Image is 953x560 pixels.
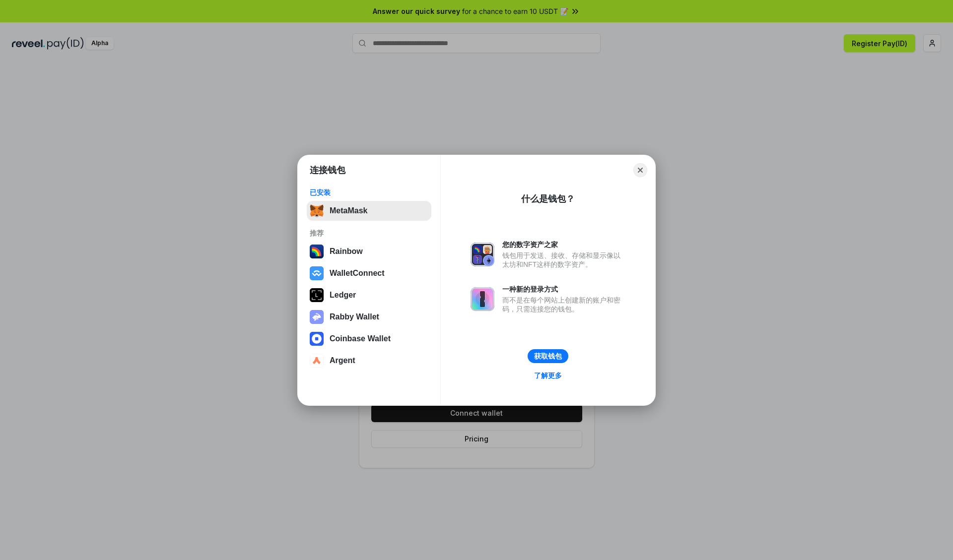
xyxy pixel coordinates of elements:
[307,307,431,327] button: Rabby Wallet
[534,352,562,361] div: 获取钱包
[310,332,324,346] img: svg+xml,%3Csvg%20width%3D%2228%22%20height%3D%2228%22%20viewBox%3D%220%200%2028%2028%22%20fill%3D...
[330,291,356,300] div: Ledger
[307,201,431,221] button: MetaMask
[471,243,494,266] img: svg+xml,%3Csvg%20xmlns%3D%22http%3A%2F%2Fwww.w3.org%2F2000%2Fsvg%22%20fill%3D%22none%22%20viewBox...
[307,285,431,305] button: Ledger
[528,369,568,382] a: 了解更多
[310,310,324,324] img: svg+xml,%3Csvg%20xmlns%3D%22http%3A%2F%2Fwww.w3.org%2F2000%2Fsvg%22%20fill%3D%22none%22%20viewBox...
[330,269,385,278] div: WalletConnect
[310,354,324,368] img: svg+xml,%3Csvg%20width%3D%2228%22%20height%3D%2228%22%20viewBox%3D%220%200%2028%2028%22%20fill%3D...
[502,251,625,269] div: 钱包用于发送、接收、存储和显示像以太坊和NFT这样的数字资产。
[330,312,379,321] div: Rabby Wallet
[471,287,494,311] img: svg+xml,%3Csvg%20xmlns%3D%22http%3A%2F%2Fwww.w3.org%2F2000%2Fsvg%22%20fill%3D%22none%22%20viewBox...
[330,356,355,365] div: Argent
[330,247,363,256] div: Rainbow
[502,296,625,313] div: 而不是在每个网站上创建新的账户和密码，只需连接您的钱包。
[534,371,562,380] div: 了解更多
[330,334,391,343] div: Coinbase Wallet
[633,163,647,177] button: Close
[310,164,345,176] h1: 连接钱包
[310,245,324,258] img: svg+xml,%3Csvg%20width%3D%22120%22%20height%3D%22120%22%20viewBox%3D%220%200%20120%20120%22%20fil...
[307,329,431,349] button: Coinbase Wallet
[307,263,431,283] button: WalletConnect
[330,206,367,215] div: MetaMask
[502,285,625,294] div: 一种新的登录方式
[521,193,575,205] div: 什么是钱包？
[310,266,324,280] img: svg+xml,%3Csvg%20width%3D%2228%22%20height%3D%2228%22%20viewBox%3D%220%200%2028%2028%22%20fill%3D...
[310,204,324,218] img: svg+xml,%3Csvg%20fill%3D%22none%22%20height%3D%2233%22%20viewBox%3D%220%200%2035%2033%22%20width%...
[310,288,324,302] img: svg+xml,%3Csvg%20xmlns%3D%22http%3A%2F%2Fwww.w3.org%2F2000%2Fsvg%22%20width%3D%2228%22%20height%3...
[307,351,431,371] button: Argent
[502,240,625,249] div: 您的数字资产之家
[307,242,431,261] button: Rainbow
[528,349,568,363] button: 获取钱包
[310,188,428,197] div: 已安装
[310,229,428,238] div: 推荐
